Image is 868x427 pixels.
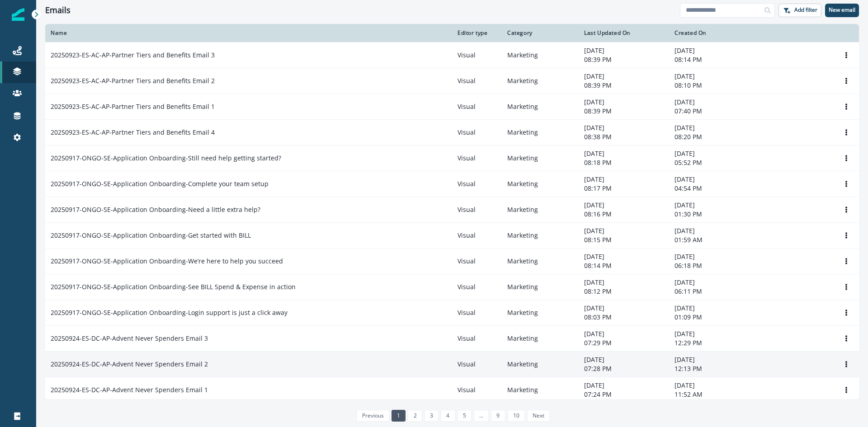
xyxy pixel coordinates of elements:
p: [DATE] [584,201,664,210]
p: 20250923-ES-AC-AP-Partner Tiers and Benefits Email 3 [51,51,215,60]
h1: Emails [45,5,71,15]
button: Options [839,357,854,371]
p: 20250923-ES-AC-AP-Partner Tiers and Benefits Email 2 [51,76,215,85]
button: Options [839,126,854,139]
td: Marketing [502,222,579,248]
a: Page 1 is your current page [392,410,406,422]
p: 08:38 PM [584,132,664,141]
p: [DATE] [675,201,754,210]
td: Visual [452,171,502,197]
a: 20250923-ES-AC-AP-Partner Tiers and Benefits Email 1VisualMarketing[DATE]08:39 PM[DATE]07:40 PMOp... [45,94,859,119]
button: Options [839,151,854,165]
p: [DATE] [584,46,664,55]
p: 20250917-ONGO-SE-Application Onboarding-Need a little extra help? [51,205,260,214]
p: [DATE] [675,355,754,364]
ul: Pagination [354,410,550,422]
p: [DATE] [675,381,754,390]
a: 20250923-ES-AC-AP-Partner Tiers and Benefits Email 3VisualMarketing[DATE]08:39 PM[DATE]08:14 PMOp... [45,42,859,68]
p: [DATE] [675,123,754,132]
a: 20250917-ONGO-SE-Application Onboarding-Complete your team setupVisualMarketing[DATE]08:17 PM[DAT... [45,171,859,197]
p: [DATE] [675,175,754,184]
td: Visual [452,197,502,222]
p: [DATE] [584,278,664,287]
button: Options [839,383,854,397]
p: 20250923-ES-AC-AP-Partner Tiers and Benefits Email 4 [51,128,215,137]
a: 20250917-ONGO-SE-Application Onboarding-Login support is just a click awayVisualMarketing[DATE]08... [45,300,859,325]
p: 08:17 PM [584,184,664,193]
p: Add filter [794,7,817,13]
p: [DATE] [584,72,664,81]
a: 20250917-ONGO-SE-Application Onboarding-See BILL Spend & Expense in actionVisualMarketing[DATE]08... [45,274,859,300]
p: 01:09 PM [675,313,754,322]
p: 08:39 PM [584,55,664,64]
button: Options [839,203,854,216]
td: Marketing [502,325,579,351]
p: 08:12 PM [584,287,664,296]
p: 07:40 PM [675,107,754,116]
p: [DATE] [675,46,754,55]
td: Marketing [502,274,579,300]
td: Visual [452,222,502,248]
a: 20250924-ES-DC-AP-Advent Never Spenders Email 1VisualMarketing[DATE]07:24 PM[DATE]11:52 AMOptions [45,377,859,403]
td: Marketing [502,119,579,145]
a: Page 2 [408,410,422,422]
p: [DATE] [584,381,664,390]
a: 20250924-ES-DC-AP-Advent Never Spenders Email 2VisualMarketing[DATE]07:28 PM[DATE]12:13 PMOptions [45,351,859,377]
a: Page 5 [458,410,472,422]
td: Visual [452,248,502,274]
a: Page 10 [508,410,525,422]
p: 05:52 PM [675,158,754,167]
a: Page 4 [441,410,455,422]
p: [DATE] [584,355,664,364]
p: 08:16 PM [584,210,664,219]
td: Visual [452,300,502,325]
button: Options [839,177,854,191]
button: Options [839,74,854,88]
p: 07:28 PM [584,364,664,373]
a: Jump forward [474,410,489,422]
p: [DATE] [584,252,664,261]
button: New email [825,4,859,17]
p: [DATE] [584,226,664,235]
a: 20250917-ONGO-SE-Application Onboarding-Still need help getting started?VisualMarketing[DATE]08:1... [45,145,859,171]
a: 20250917-ONGO-SE-Application Onboarding-Need a little extra help?VisualMarketing[DATE]08:16 PM[DA... [45,197,859,222]
a: Next page [527,410,550,422]
td: Marketing [502,377,579,403]
td: Visual [452,42,502,68]
a: 20250924-ES-DC-AP-Advent Never Spenders Email 3VisualMarketing[DATE]07:29 PM[DATE]12:29 PMOptions [45,325,859,351]
td: Marketing [502,145,579,171]
p: 07:24 PM [584,390,664,399]
td: Visual [452,325,502,351]
p: 08:18 PM [584,158,664,167]
div: Name [51,29,447,37]
p: 20250924-ES-DC-AP-Advent Never Spenders Email 2 [51,360,208,369]
td: Marketing [502,68,579,94]
p: 06:11 PM [675,287,754,296]
a: Page 3 [425,410,439,422]
p: [DATE] [584,149,664,158]
td: Visual [452,145,502,171]
p: 20250917-ONGO-SE-Application Onboarding-Get started with BILL [51,231,251,240]
a: 20250923-ES-AC-AP-Partner Tiers and Benefits Email 4VisualMarketing[DATE]08:38 PM[DATE]08:20 PMOp... [45,119,859,145]
p: [DATE] [584,329,664,338]
div: Created On [675,29,754,37]
p: 20250924-ES-DC-AP-Advent Never Spenders Email 3 [51,334,208,343]
button: Options [839,48,854,62]
a: 20250923-ES-AC-AP-Partner Tiers and Benefits Email 2VisualMarketing[DATE]08:39 PM[DATE]08:10 PMOp... [45,68,859,94]
div: Category [507,29,573,37]
p: 20250917-ONGO-SE-Application Onboarding-See BILL Spend & Expense in action [51,282,296,291]
p: 20250924-ES-DC-AP-Advent Never Spenders Email 1 [51,385,208,394]
p: 20250917-ONGO-SE-Application Onboarding-Login support is just a click away [51,308,288,317]
p: [DATE] [675,98,754,107]
p: 20250917-ONGO-SE-Application Onboarding-Complete your team setup [51,179,269,188]
p: [DATE] [675,278,754,287]
div: Editor type [458,29,496,37]
td: Marketing [502,42,579,68]
p: [DATE] [675,252,754,261]
p: [DATE] [584,123,664,132]
p: [DATE] [584,175,664,184]
button: Options [839,306,854,319]
button: Options [839,280,854,294]
td: Visual [452,94,502,119]
p: 11:52 AM [675,390,754,399]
